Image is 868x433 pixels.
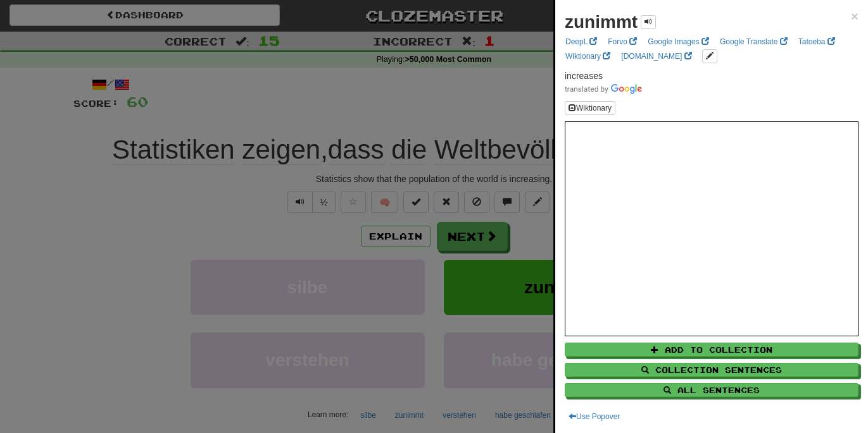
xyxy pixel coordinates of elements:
[565,410,624,424] button: Use Popover
[565,383,859,397] button: All Sentences
[702,49,717,63] button: edit links
[565,84,642,94] img: Color short
[565,12,638,32] strong: zunimmt
[565,71,603,81] span: increases
[617,49,695,63] a: [DOMAIN_NAME]
[562,49,614,63] a: Wiktionary
[565,363,859,377] button: Collection Sentences
[604,35,641,49] a: Forvo
[644,35,713,49] a: Google Images
[716,35,791,49] a: Google Translate
[562,35,601,49] a: DeepL
[851,9,859,23] button: Close
[795,35,839,49] a: Tatoeba
[851,9,859,23] span: ×
[565,343,859,357] button: Add to Collection
[565,101,615,115] button: Wiktionary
